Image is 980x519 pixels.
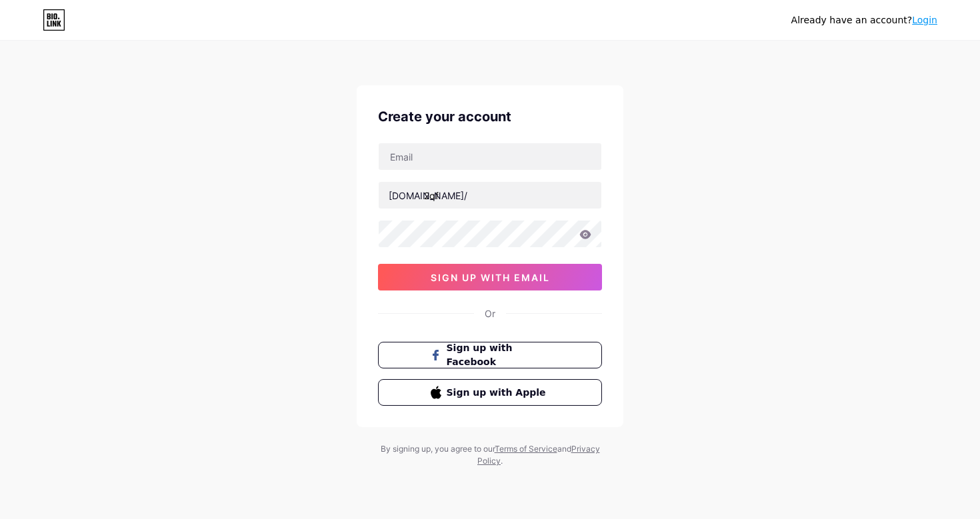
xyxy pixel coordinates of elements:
[447,341,550,369] span: Sign up with Facebook
[495,444,557,454] a: Terms of Service
[389,189,467,203] div: [DOMAIN_NAME]/
[378,342,602,368] button: Sign up with Facebook
[379,143,601,170] input: Email
[377,443,603,467] div: By signing up, you agree to our and .
[378,379,602,406] button: Sign up with Apple
[378,264,602,290] button: sign up with email
[378,107,602,127] div: Create your account
[431,272,550,283] span: sign up with email
[912,15,937,25] a: Login
[485,306,495,320] div: Or
[379,182,601,209] input: username
[791,13,937,27] div: Already have an account?
[447,386,550,400] span: Sign up with Apple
